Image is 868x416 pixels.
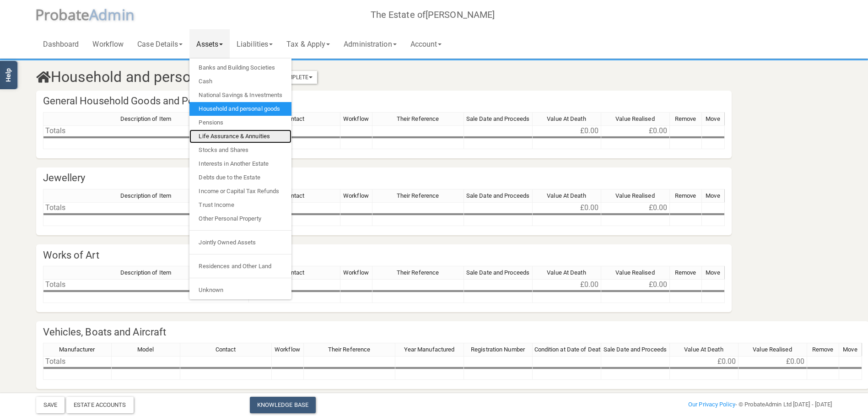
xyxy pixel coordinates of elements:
[86,29,130,59] a: Workflow
[189,236,291,249] a: Jointly Owned Assets
[189,171,291,184] a: Debts due to the Estate
[337,29,403,59] a: Administration
[466,115,529,122] span: Sale Date and Proceeds
[36,29,86,59] a: Dashboard
[471,346,525,353] span: Registration Number
[216,346,236,353] span: Contact
[404,29,449,59] a: Account
[670,356,739,367] td: £0.00
[29,69,704,85] h3: Household and personal goods
[36,244,732,266] h4: Works of Art
[604,346,667,353] span: Sale Date and Proceeds
[59,346,95,353] span: Manufacturer
[739,356,807,367] td: £0.00
[189,75,291,88] a: Cash
[280,29,337,59] a: Tax & Apply
[534,346,633,353] span: Condition at Date of Death or Mileage
[601,202,670,213] td: £0.00
[189,157,291,171] a: Interests in Another Estate
[547,192,586,199] span: Value At Death
[189,184,291,198] a: Income or Capital Tax Refunds
[189,198,291,212] a: Trust Income
[547,115,586,122] span: Value At Death
[569,399,839,410] div: - © ProbateAdmin Ltd [DATE] - [DATE]
[189,88,291,102] a: National Savings & Investments
[675,192,696,199] span: Remove
[43,125,249,136] td: Totals
[675,115,696,122] span: Remove
[189,143,291,157] a: Stocks and Shares
[189,259,291,273] a: Residences and Other Land
[533,125,601,136] td: £0.00
[36,91,732,112] h4: General Household Goods and Personal Possessions
[275,346,300,353] span: Workflow
[328,346,371,353] span: Their Reference
[466,269,529,276] span: Sale Date and Proceeds
[284,269,305,276] span: Contact
[98,5,134,24] span: dmin
[601,125,670,136] td: £0.00
[284,192,305,199] span: Contact
[684,346,723,353] span: Value At Death
[120,115,171,122] span: Description of Item
[43,279,249,290] td: Totals
[189,29,230,59] a: Assets
[753,346,792,353] span: Value Realised
[250,397,316,413] a: Knowledge Base
[43,202,249,213] td: Totals
[276,71,317,84] button: Complete
[43,356,112,367] td: Totals
[466,192,529,199] span: Sale Date and Proceeds
[89,5,135,24] span: A
[615,115,654,122] span: Value Realised
[343,269,369,276] span: Workflow
[343,192,369,199] span: Workflow
[397,115,439,122] span: Their Reference
[706,269,720,276] span: Move
[706,115,720,122] span: Move
[615,269,654,276] span: Value Realised
[189,130,291,143] a: Life Assurance & Annuities
[189,102,291,116] a: Household and personal goods
[36,397,65,413] button: Save
[189,283,291,297] a: Unknown
[189,61,291,75] a: Banks and Building Societies
[843,346,857,353] span: Move
[397,192,439,199] span: Their Reference
[533,202,601,213] td: £0.00
[397,269,439,276] span: Their Reference
[44,5,90,24] span: robate
[343,115,369,122] span: Workflow
[35,5,90,24] span: P
[284,115,305,122] span: Contact
[66,397,134,413] div: Estate Accounts
[688,401,735,408] a: Our Privacy Policy
[615,192,654,199] span: Value Realised
[230,29,280,59] a: Liabilities
[36,167,732,189] h4: Jewellery
[130,29,189,59] a: Case Details
[547,269,586,276] span: Value At Death
[706,192,720,199] span: Move
[812,346,834,353] span: Remove
[189,212,291,226] a: Other Personal Property
[601,279,670,290] td: £0.00
[404,346,455,353] span: Year Manufactured
[137,346,154,353] span: Model
[120,269,171,276] span: Description of Item
[533,279,601,290] td: £0.00
[189,116,291,130] a: Pensions
[675,269,696,276] span: Remove
[120,192,171,199] span: Description of Item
